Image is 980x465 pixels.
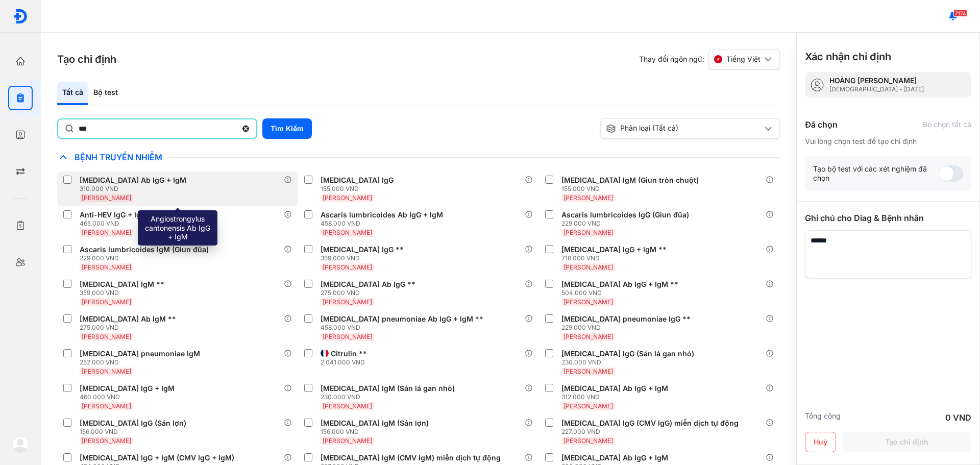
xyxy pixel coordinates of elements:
[805,411,841,424] div: Tổng cộng
[321,393,459,401] div: 230.000 VND
[561,358,698,366] div: 230.000 VND
[331,349,367,358] div: Citrulin **
[563,333,613,340] span: [PERSON_NAME]
[80,245,209,254] div: Ascaris lumbricoides IgM (Giun đũa)
[561,419,739,428] div: [MEDICAL_DATA] IgG (CMV IgG) miễn dịch tự động
[805,432,836,452] button: Huỷ
[923,120,971,129] div: Bỏ chọn tất cả
[57,82,88,105] div: Tất cả
[805,212,971,224] div: Ghi chú cho Diag & Bệnh nhân
[563,263,613,271] span: [PERSON_NAME]
[561,185,703,193] div: 155.000 VND
[561,324,695,332] div: 229.000 VND
[563,194,613,202] span: [PERSON_NAME]
[80,254,213,262] div: 229.000 VND
[323,437,372,445] span: [PERSON_NAME]
[805,118,838,131] div: Đã chọn
[561,219,693,228] div: 229.000 VND
[80,210,148,219] div: Anti-HEV IgG + IgM
[57,52,116,66] h3: Tạo chỉ định
[321,324,487,332] div: 458.000 VND
[82,263,131,271] span: [PERSON_NAME]
[13,9,28,24] img: logo
[813,164,939,183] div: Tạo bộ test với các xét nghiệm đã chọn
[12,436,29,453] img: logo
[321,254,408,262] div: 359.000 VND
[842,432,971,452] button: Tạo chỉ định
[82,229,131,236] span: [PERSON_NAME]
[80,176,186,185] div: [MEDICAL_DATA] Ab IgG + IgM
[88,82,123,105] div: Bộ test
[80,393,179,401] div: 460.000 VND
[80,349,200,358] div: [MEDICAL_DATA] pneumoniae IgM
[561,289,682,297] div: 504.000 VND
[829,85,924,93] div: [DEMOGRAPHIC_DATA] - [DATE]
[321,176,394,185] div: [MEDICAL_DATA] IgG
[561,453,668,462] div: [MEDICAL_DATA] Ab IgG + IgM
[321,280,415,289] div: [MEDICAL_DATA] Ab IgG **
[321,453,501,462] div: [MEDICAL_DATA] IgM (CMV IgM) miễn dịch tự động
[69,152,167,162] span: Bệnh Truyền Nhiễm
[321,185,398,193] div: 155.000 VND
[561,349,694,358] div: [MEDICAL_DATA] IgG (Sán lá gan nhỏ)
[80,384,175,393] div: [MEDICAL_DATA] IgG + IgM
[726,55,761,64] span: Tiếng Việt
[805,50,891,64] h3: Xác nhận chỉ định
[82,368,131,375] span: [PERSON_NAME]
[80,280,164,289] div: [MEDICAL_DATA] IgM **
[323,333,372,340] span: [PERSON_NAME]
[321,384,455,393] div: [MEDICAL_DATA] IgM (Sán lá gan nhỏ)
[80,453,234,462] div: [MEDICAL_DATA] IgG + IgM (CMV IgG + IgM)
[323,402,372,410] span: [PERSON_NAME]
[639,49,780,69] div: Thay đổi ngôn ngữ:
[80,324,180,332] div: 275.000 VND
[945,411,971,424] div: 0 VND
[80,185,190,193] div: 310.000 VND
[563,437,613,445] span: [PERSON_NAME]
[561,254,671,262] div: 718.000 VND
[321,219,447,228] div: 458.000 VND
[563,368,613,375] span: [PERSON_NAME]
[82,437,131,445] span: [PERSON_NAME]
[262,118,312,139] button: Tìm Kiếm
[80,219,152,228] div: 465.000 VND
[561,428,743,436] div: 227.000 VND
[80,428,190,436] div: 156.000 VND
[563,298,613,306] span: [PERSON_NAME]
[321,245,404,254] div: [MEDICAL_DATA] IgG **
[82,402,131,410] span: [PERSON_NAME]
[321,314,483,324] div: [MEDICAL_DATA] pneumoniae Ab IgG + IgM **
[80,289,168,297] div: 359.000 VND
[561,384,668,393] div: [MEDICAL_DATA] Ab IgG + IgM
[323,194,372,202] span: [PERSON_NAME]
[606,124,762,134] div: Phân loại (Tất cả)
[80,358,204,366] div: 252.000 VND
[561,280,678,289] div: [MEDICAL_DATA] Ab IgG + IgM **
[321,358,371,366] div: 2.041.000 VND
[321,419,429,428] div: [MEDICAL_DATA] IgM (Sán lợn)
[829,76,924,85] div: HOÀNG [PERSON_NAME]
[323,229,372,236] span: [PERSON_NAME]
[323,298,372,306] span: [PERSON_NAME]
[561,393,672,401] div: 312.000 VND
[561,176,699,185] div: [MEDICAL_DATA] IgM (Giun tròn chuột)
[563,402,613,410] span: [PERSON_NAME]
[561,210,689,219] div: Ascaris lumbricoides IgG (Giun đũa)
[561,314,691,324] div: [MEDICAL_DATA] pneumoniae IgG **
[953,10,967,17] span: 7174
[563,229,613,236] span: [PERSON_NAME]
[321,289,420,297] div: 275.000 VND
[561,245,667,254] div: [MEDICAL_DATA] IgG + IgM **
[82,298,131,306] span: [PERSON_NAME]
[82,333,131,340] span: [PERSON_NAME]
[80,314,176,324] div: [MEDICAL_DATA] Ab IgM **
[82,194,131,202] span: [PERSON_NAME]
[321,210,443,219] div: Ascaris lumbricoides Ab IgG + IgM
[80,419,186,428] div: [MEDICAL_DATA] IgG (Sán lợn)
[321,428,433,436] div: 156.000 VND
[323,263,372,271] span: [PERSON_NAME]
[805,137,971,146] div: Vui lòng chọn test để tạo chỉ định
